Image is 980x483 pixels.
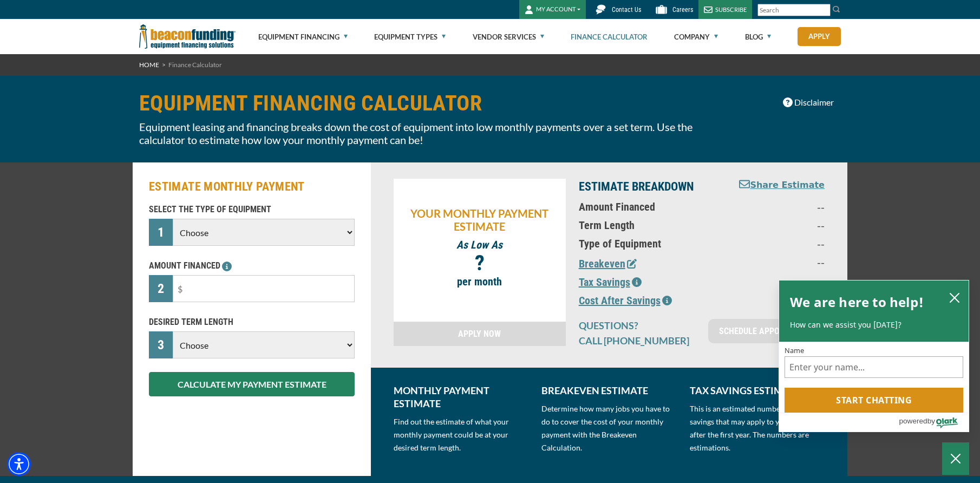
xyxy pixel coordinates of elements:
[394,384,528,410] p: MONTHLY PAYMENT ESTIMATE
[798,27,841,46] a: Apply
[730,237,825,250] p: --
[149,203,355,216] p: SELECT THE TYPE OF EQUIPMENT
[149,331,173,358] div: 3
[399,238,560,251] p: As Low As
[790,319,958,330] p: How can we assist you [DATE]?
[541,402,676,454] p: Determine how many jobs you have to do to cover the cost of your monthly payment with the Breakev...
[708,319,825,343] a: SCHEDULE APPOINTMENT
[139,92,722,115] h1: EQUIPMENT FINANCING CALCULATOR
[785,347,963,354] label: Name
[730,256,825,269] p: --
[790,291,924,313] h2: We are here to help!
[149,316,355,329] p: DESIRED TERM LENGTH
[899,413,969,432] a: Powered by Olark
[579,179,717,195] p: ESTIMATE BREAKDOWN
[946,290,963,305] button: close chatbox
[394,322,566,346] a: APPLY NOW
[149,275,173,302] div: 2
[819,6,828,15] a: Clear search text
[579,274,642,290] button: Tax Savings
[571,19,648,54] a: Finance Calculator
[690,384,825,397] p: TAX SAVINGS ESTIMATE
[149,259,355,272] p: AMOUNT FINANCED
[785,356,963,378] input: Name
[612,6,641,14] span: Contact Us
[473,19,544,54] a: Vendor Services
[785,388,963,413] button: Start chatting
[173,275,355,302] input: $
[579,319,695,332] p: QUESTIONS?
[745,19,771,54] a: Blog
[794,96,834,109] span: Disclaimer
[258,19,348,54] a: Equipment Financing
[672,6,693,14] span: Careers
[399,207,560,233] p: YOUR MONTHLY PAYMENT ESTIMATE
[394,415,528,454] p: Find out the estimate of what your monthly payment could be at your desired term length.
[579,200,717,213] p: Amount Financed
[779,280,969,433] div: olark chatbox
[579,256,637,272] button: Breakeven
[730,274,825,287] p: --
[739,179,825,192] button: Share Estimate
[7,452,31,476] div: Accessibility Menu
[690,402,825,454] p: This is an estimated number of tax savings that may apply to your financing after the first year....
[776,92,841,113] button: Disclaimer
[927,414,935,428] span: by
[139,120,722,146] p: Equipment leasing and financing breaks down the cost of equipment into low monthly payments over ...
[374,19,446,54] a: Equipment Types
[832,5,841,14] img: Search
[149,372,355,396] button: CALCULATE MY PAYMENT ESTIMATE
[730,292,825,305] p: --
[579,292,672,309] button: Cost After Savings
[399,257,560,270] p: ?
[730,200,825,213] p: --
[674,19,718,54] a: Company
[942,442,969,475] button: Close Chatbox
[139,19,236,54] img: Beacon Funding Corporation logo
[139,61,159,69] a: HOME
[757,4,831,16] input: Search
[149,179,355,195] h2: ESTIMATE MONTHLY PAYMENT
[899,414,927,428] span: powered
[579,334,695,347] p: CALL [PHONE_NUMBER]
[399,275,560,288] p: per month
[149,219,173,246] div: 1
[541,384,676,397] p: BREAKEVEN ESTIMATE
[730,219,825,232] p: --
[168,61,222,69] span: Finance Calculator
[579,237,717,250] p: Type of Equipment
[579,219,717,232] p: Term Length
